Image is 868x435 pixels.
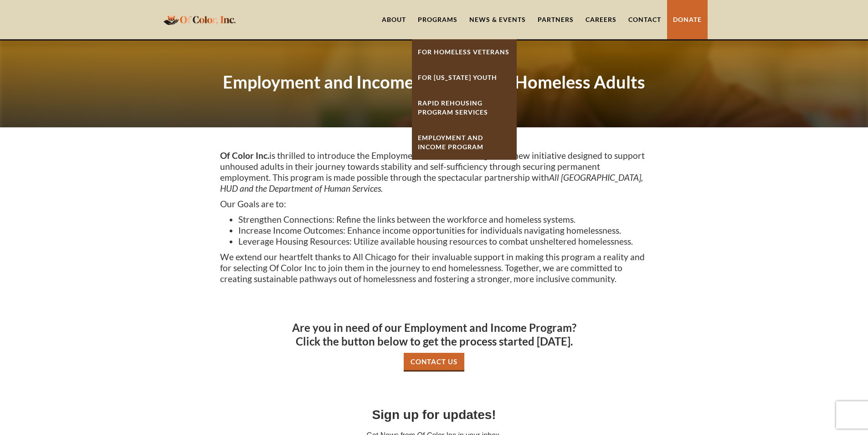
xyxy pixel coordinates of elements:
div: Programs [418,15,457,24]
strong: Are you in need of our Employment and Income Program? Click the button below to get the process s... [292,321,576,348]
p: Our Goals are to: [220,199,648,210]
nav: Programs [412,39,517,160]
a: Employment And Income Program [412,125,517,160]
a: For [US_STATE] Youth [412,65,517,90]
h3: ‍ [220,293,648,307]
a: home [161,9,238,30]
a: Contact Us [404,353,464,372]
em: All [GEOGRAPHIC_DATA], HUD and the Department of Human Services. [220,172,643,194]
h2: Sign up for updates! [90,405,778,425]
li: Increase Income Outcomes: Enhance income opportunities for individuals navigating homelessness. [238,225,648,236]
a: For Homeless Veterans [412,39,517,65]
li: Strengthen Connections: Refine the links between the workforce and homeless systems. [238,214,648,225]
li: Leverage Housing Resources: Utilize available housing resources to combat unsheltered homelessness. [238,236,648,247]
p: is thrilled to introduce the Employment and Income Program, a new initiative designed to support ... [220,150,648,194]
p: We extend our heartfelt thanks to All Chicago for their invaluable support in making this program... [220,252,648,284]
strong: Of Color Inc. [220,150,269,161]
strong: Employment and Income Program for Homeless Adults [223,71,645,92]
a: Rapid ReHousing Program Services [412,90,517,125]
strong: Rapid ReHousing Program Services [418,99,488,116]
